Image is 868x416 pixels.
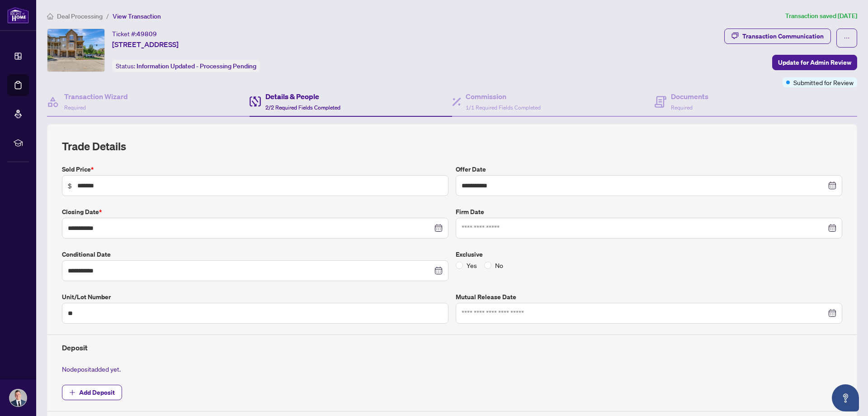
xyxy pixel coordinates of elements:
[47,29,104,72] img: IMG-W12326556_1.jpg
[113,12,161,20] span: View Transaction
[742,29,824,43] div: Transaction Communication
[62,164,448,174] label: Sold Price
[785,11,857,21] article: Transaction saved [DATE]
[137,62,256,70] span: Information Updated - Processing Pending
[62,292,448,302] label: Unit/Lot Number
[9,389,27,406] img: Profile Icon
[265,91,340,102] h4: Details & People
[671,104,693,111] span: Required
[112,39,179,50] span: [STREET_ADDRESS]
[772,55,857,70] button: Update for Admin Review
[844,35,850,41] span: ellipsis
[69,389,75,396] span: plus
[466,104,541,111] span: 1/1 Required Fields Completed
[79,385,115,400] span: Add Deposit
[671,91,708,102] h4: Documents
[778,55,851,70] span: Update for Admin Review
[62,249,448,259] label: Conditional Date
[64,91,128,102] h4: Transaction Wizard
[456,292,842,302] label: Mutual Release Date
[491,260,507,270] span: No
[793,77,854,87] span: Submitted for Review
[62,207,448,217] label: Closing Date
[106,11,109,21] li: /
[62,139,842,153] h2: Trade Details
[62,365,121,373] span: No deposit added yet.
[466,91,541,102] h4: Commission
[463,260,481,270] span: Yes
[112,29,157,39] div: Ticket #:
[64,104,86,111] span: Required
[456,207,842,217] label: Firm Date
[832,384,859,411] button: Open asap
[7,7,29,24] img: logo
[62,385,122,400] button: Add Deposit
[724,29,831,44] button: Transaction Communication
[68,181,72,191] span: $
[112,60,260,72] div: Status:
[137,30,157,38] span: 49809
[47,13,53,19] span: home
[265,104,340,111] span: 2/2 Required Fields Completed
[456,249,842,259] label: Exclusive
[456,164,842,174] label: Offer Date
[62,342,842,353] h4: Deposit
[57,12,103,20] span: Deal Processing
